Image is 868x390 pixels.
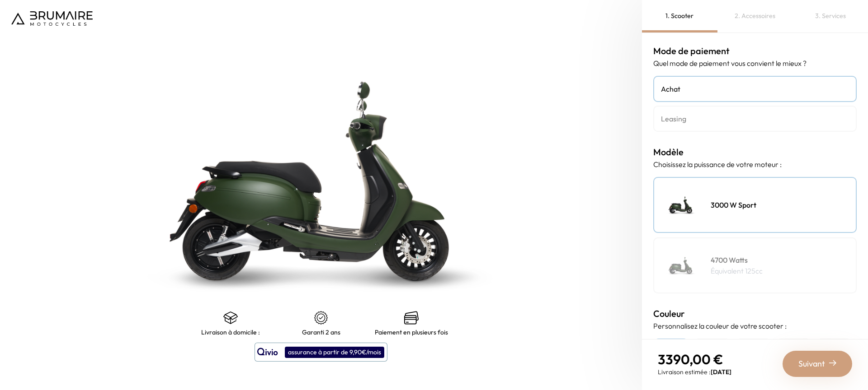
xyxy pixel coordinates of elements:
button: assurance à partir de 9,90€/mois [255,343,387,362]
a: Leasing [653,106,857,132]
p: Livraison à domicile : [201,329,260,336]
p: Livraison estimée : [658,367,731,376]
h4: Leasing [661,113,849,124]
p: Quel mode de paiement vous convient le mieux ? [653,58,857,69]
h4: Achat [661,84,849,94]
img: Logo de Brumaire [11,11,93,26]
div: assurance à partir de 9,90€/mois [285,347,384,358]
h4: 4700 Watts [711,255,763,265]
p: Personnalisez la couleur de votre scooter : [653,320,857,331]
img: Scooter [659,182,704,227]
img: certificat-de-garantie.png [314,311,328,325]
img: right-arrow-2.png [829,359,836,367]
img: Scooter [659,243,704,288]
p: Paiement en plusieurs fois [375,329,448,336]
p: Garanti 2 ans [302,329,340,336]
span: [DATE] [711,368,731,376]
img: logo qivio [257,347,278,357]
img: credit-cards.png [404,311,419,325]
span: 3390,00 € [658,351,723,368]
h3: Couleur [653,307,857,320]
span: Suivant [798,357,825,370]
p: Équivalent 125cc [711,265,763,276]
h3: Modèle [653,145,857,159]
h4: 3000 W Sport [711,200,756,210]
p: Choisissez la puissance de votre moteur : [653,159,857,170]
img: shipping.png [223,311,238,325]
h3: Mode de paiement [653,44,857,58]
